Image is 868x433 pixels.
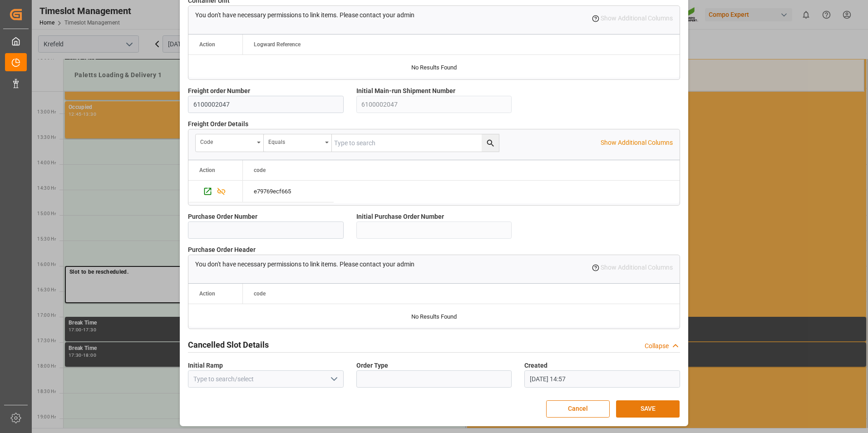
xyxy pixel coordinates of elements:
[254,290,266,297] span: code
[199,41,215,48] div: Action
[524,361,547,370] span: Created
[616,400,680,418] button: SAVE
[188,86,250,96] span: Freight order Number
[356,86,455,96] span: Initial Main-run Shipment Number
[524,370,680,388] input: DD.MM.YYYY HH:MM
[188,212,257,221] span: Purchase Order Number
[195,10,414,20] p: You don't have necessary permissions to link items. Please contact your admin
[188,370,344,388] input: Type to search/select
[188,245,256,255] span: Purchase Order Header
[268,136,322,146] div: Equals
[188,119,248,129] span: Freight Order Details
[332,134,499,152] input: Type to search
[356,361,388,370] span: Order Type
[254,41,301,48] span: Logward Reference
[601,138,673,148] p: Show Additional Columns
[243,181,334,202] div: Press SPACE to select this row.
[188,339,269,351] h2: Cancelled Slot Details
[188,361,223,370] span: Initial Ramp
[199,290,215,297] div: Action
[326,372,340,386] button: open menu
[243,181,334,202] div: e79769ecf665
[645,341,669,351] div: Collapse
[196,134,264,152] button: open menu
[188,181,243,202] div: Press SPACE to select this row.
[356,212,444,221] span: Initial Purchase Order Number
[200,136,254,146] div: code
[264,134,332,152] button: open menu
[546,400,610,418] button: Cancel
[195,260,414,269] p: You don't have necessary permissions to link items. Please contact your admin
[199,167,215,173] div: Action
[482,134,499,152] button: search button
[254,167,266,173] span: code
